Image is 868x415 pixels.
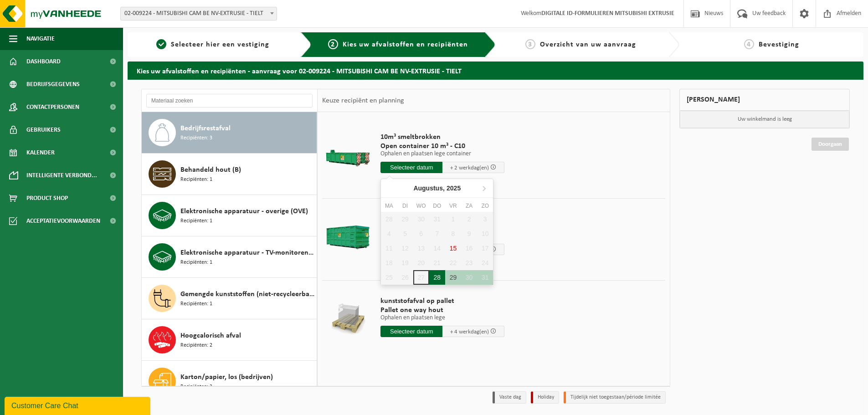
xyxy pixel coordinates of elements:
[26,118,61,141] span: Gebruikers
[413,201,429,210] div: wo
[180,300,212,308] span: Recipiënten: 1
[744,39,754,49] span: 4
[128,61,863,79] h2: Kies uw afvalstoffen en recipiënten - aanvraag voor 02-009224 - MITSUBISHI CAM BE NV-EXTRUSIE - T...
[397,201,413,210] div: di
[447,185,461,191] i: 2025
[531,391,559,404] li: Holiday
[142,236,317,278] button: Elektronische apparatuur - TV-monitoren (TVM) Recipiënten: 1
[540,41,636,48] span: Overzicht van uw aanvraag
[450,329,489,335] span: + 4 werkdag(en)
[26,187,68,210] span: Product Shop
[429,201,445,210] div: do
[429,270,445,285] div: 28
[525,39,535,49] span: 3
[142,278,317,319] button: Gemengde kunststoffen (niet-recycleerbaar), exclusief PVC Recipiënten: 1
[180,341,212,350] span: Recipiënten: 2
[142,195,317,236] button: Elektronische apparatuur - overige (OVE) Recipiënten: 1
[156,39,166,49] span: 1
[180,134,212,143] span: Recipiënten: 3
[564,391,666,404] li: Tijdelijk niet toegestaan/période limitée
[180,175,212,184] span: Recipiënten: 1
[180,258,212,267] span: Recipiënten: 1
[343,41,468,48] span: Kies uw afvalstoffen en recipiënten
[26,141,55,164] span: Kalender
[450,165,489,171] span: + 2 werkdag(en)
[380,315,504,321] p: Ophalen en plaatsen lege
[120,7,277,20] span: 02-009224 - MITSUBISHI CAM BE NV-EXTRUSIE - TIELT
[812,138,849,151] a: Doorgaan
[380,151,504,157] p: Ophalen en plaatsen lege container
[26,73,80,96] span: Bedrijfsgegevens
[26,96,79,118] span: Contactpersonen
[180,330,241,341] span: Hoogcalorisch afval
[477,201,493,210] div: zo
[380,162,442,173] input: Selecteer datum
[493,391,526,404] li: Vaste dag
[380,297,504,306] span: kunststofafval op pallet
[180,206,308,217] span: Elektronische apparatuur - overige (OVE)
[410,181,464,195] div: Augustus,
[132,39,293,50] a: 1Selecteer hier een vestiging
[180,383,212,391] span: Recipiënten: 3
[146,94,313,108] input: Materiaal zoeken
[445,201,461,210] div: vr
[461,201,477,210] div: za
[381,201,397,210] div: ma
[180,164,241,175] span: Behandeld hout (B)
[380,326,442,337] input: Selecteer datum
[180,123,231,134] span: Bedrijfsrestafval
[380,142,504,151] span: Open container 10 m³ - C10
[142,154,317,195] button: Behandeld hout (B) Recipiënten: 1
[26,50,61,73] span: Dashboard
[541,10,674,17] strong: DIGITALE ID-FORMULIEREN MITSUBISHI EXTRUSIE
[26,210,100,232] span: Acceptatievoorwaarden
[679,89,850,111] div: [PERSON_NAME]
[26,27,55,50] span: Navigatie
[171,41,269,48] span: Selecteer hier een vestiging
[680,111,849,128] p: Uw winkelmand is leeg
[180,372,273,383] span: Karton/papier, los (bedrijven)
[180,217,212,225] span: Recipiënten: 1
[180,289,314,300] span: Gemengde kunststoffen (niet-recycleerbaar), exclusief PVC
[26,164,97,187] span: Intelligente verbond...
[445,270,461,285] div: 29
[142,361,317,402] button: Karton/papier, los (bedrijven) Recipiënten: 3
[380,133,504,142] span: 10m³ smeltbrokken
[180,247,314,258] span: Elektronische apparatuur - TV-monitoren (TVM)
[318,89,409,112] div: Keuze recipiënt en planning
[142,319,317,361] button: Hoogcalorisch afval Recipiënten: 2
[380,306,504,315] span: Pallet one way hout
[5,395,152,415] iframe: chat widget
[328,39,338,49] span: 2
[121,7,277,20] span: 02-009224 - MITSUBISHI CAM BE NV-EXTRUSIE - TIELT
[759,41,799,48] span: Bevestiging
[142,112,317,154] button: Bedrijfsrestafval Recipiënten: 3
